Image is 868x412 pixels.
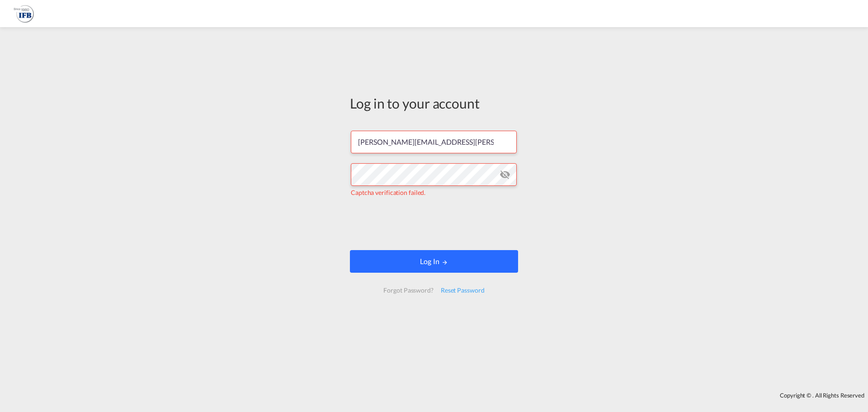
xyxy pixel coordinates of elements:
[350,94,518,113] div: Log in to your account
[437,282,488,298] div: Reset Password
[500,169,510,180] md-icon: icon-eye-off
[365,206,503,241] iframe: reCAPTCHA
[380,282,437,298] div: Forgot Password?
[351,189,425,196] span: Captcha verification failed.
[14,4,34,24] img: b628ab10256c11eeb52753acbc15d091.png
[350,250,518,273] button: LOGIN
[351,131,517,153] input: Enter email/phone number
